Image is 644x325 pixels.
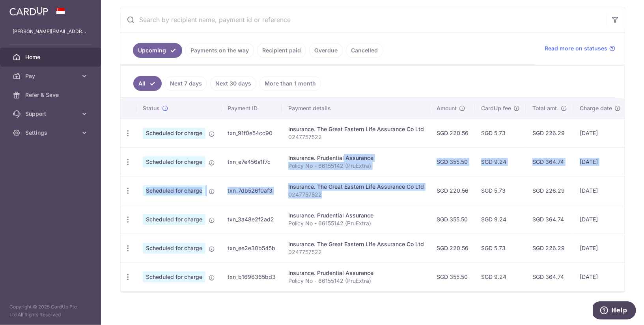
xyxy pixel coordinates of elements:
td: SGD 355.50 [430,147,475,176]
span: Scheduled for charge [143,243,205,254]
td: SGD 355.50 [430,262,475,291]
td: SGD 355.50 [430,205,475,234]
td: SGD 220.56 [430,176,475,205]
td: SGD 220.56 [430,234,475,262]
td: [DATE] [573,234,627,262]
td: SGD 364.74 [526,205,573,234]
span: CardUp fee [481,104,511,112]
span: Pay [25,72,77,80]
td: SGD 364.74 [526,262,573,291]
span: Scheduled for charge [143,156,205,167]
td: txn_91f0e54cc90 [221,119,282,147]
div: Insurance. The Great Eastern Life Assurance Co Ltd [288,183,424,191]
span: Charge date [580,104,612,112]
span: Scheduled for charge [143,185,205,196]
td: SGD 220.56 [430,119,475,147]
a: Cancelled [346,43,383,58]
span: Home [25,53,77,61]
td: SGD 5.73 [475,176,526,205]
iframe: Opens a widget where you can find more information [593,301,636,321]
a: Upcoming [133,43,182,58]
td: SGD 226.29 [526,119,573,147]
td: txn_7db526f0af3 [221,176,282,205]
th: Payment details [282,98,430,119]
div: Insurance. Prudential Assurance [288,154,424,162]
div: Insurance. The Great Eastern Life Assurance Co Ltd [288,240,424,248]
td: [DATE] [573,176,627,205]
p: 0247757522 [288,248,424,256]
span: Scheduled for charge [143,271,205,282]
p: Policy No - 66155142 (PruExtra) [288,277,424,285]
td: SGD 5.73 [475,119,526,147]
td: txn_b1696365bd3 [221,262,282,291]
p: Policy No - 66155142 (PruExtra) [288,162,424,170]
td: [DATE] [573,119,627,147]
th: Payment ID [221,98,282,119]
p: 0247757522 [288,133,424,141]
span: Settings [25,129,77,137]
span: Scheduled for charge [143,214,205,225]
span: Amount [437,104,457,112]
span: Refer & Save [25,91,77,99]
a: All [133,76,162,91]
a: Next 30 days [210,76,256,91]
img: CardUp [9,6,48,16]
div: Insurance. The Great Eastern Life Assurance Co Ltd [288,125,424,133]
td: SGD 364.74 [526,147,573,176]
a: More than 1 month [259,76,321,91]
td: txn_e7e456a1f7c [221,147,282,176]
p: 0247757522 [288,191,424,199]
a: Payments on the way [185,43,254,58]
a: Next 7 days [165,76,207,91]
span: Total amt. [532,104,558,112]
td: txn_ee2e30b545b [221,234,282,262]
td: txn_3a48e2f2ad2 [221,205,282,234]
span: Support [25,110,77,118]
td: SGD 226.29 [526,176,573,205]
a: Overdue [309,43,343,58]
p: [PERSON_NAME][EMAIL_ADDRESS][DOMAIN_NAME] [13,28,88,35]
span: Read more on statuses [545,45,607,52]
a: Read more on statuses [545,45,615,52]
td: SGD 5.73 [475,234,526,262]
a: Recipient paid [257,43,306,58]
p: Policy No - 66155142 (PruExtra) [288,219,424,227]
td: SGD 9.24 [475,147,526,176]
span: Status [143,104,160,112]
td: SGD 9.24 [475,262,526,291]
td: SGD 226.29 [526,234,573,262]
input: Search by recipient name, payment id or reference [120,7,606,32]
td: [DATE] [573,147,627,176]
div: Insurance. Prudential Assurance [288,269,424,277]
span: Scheduled for charge [143,128,205,139]
td: [DATE] [573,205,627,234]
td: [DATE] [573,262,627,291]
div: Insurance. Prudential Assurance [288,212,424,219]
td: SGD 9.24 [475,205,526,234]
